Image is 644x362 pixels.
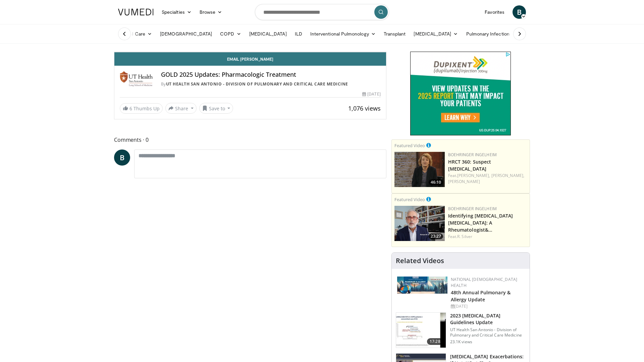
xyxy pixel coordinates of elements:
[394,206,445,241] a: 23:27
[165,103,197,114] button: Share
[348,104,381,112] span: 1,076 views
[158,5,196,19] a: Specialties
[450,339,472,345] p: 23.1K views
[362,91,380,97] div: [DATE]
[462,27,520,41] a: Pulmonary Infection
[448,234,527,240] div: Feat.
[481,5,508,19] a: Favorites
[429,179,443,185] span: 46:10
[448,173,527,185] div: Feat.
[161,71,381,78] h4: GOLD 2025 Updates: Pharmacologic Treatment
[457,173,490,178] a: [PERSON_NAME],
[196,5,226,19] a: Browse
[161,81,381,87] div: By
[118,9,154,15] img: VuMedi Logo
[397,277,447,294] img: b90f5d12-84c1-472e-b843-5cad6c7ef911.jpg.150x105_q85_autocrop_double_scale_upscale_version-0.2.jpg
[396,257,444,265] h4: Related Videos
[394,196,425,202] small: Featured Video
[394,206,445,241] img: dcc7dc38-d620-4042-88f3-56bf6082e623.png.150x105_q85_crop-smart_upscale.png
[216,27,245,41] a: COPD
[291,27,306,41] a: ILD
[156,27,216,41] a: [DEMOGRAPHIC_DATA]
[199,103,233,114] button: Save to
[394,152,445,187] a: 46:10
[448,206,497,212] a: Boehringer Ingelheim
[166,81,348,87] a: UT Health San Antonio - Division of Pulmonary and Critical Care Medicine
[427,338,443,345] span: 17:28
[410,27,462,41] a: [MEDICAL_DATA]
[457,234,472,239] a: R. Silver
[114,149,130,166] a: B
[380,27,410,41] a: Transplant
[306,27,380,41] a: Interventional Pulmonology
[448,179,480,184] a: [PERSON_NAME]
[513,5,526,19] a: B
[448,152,497,158] a: Boehringer Ingelheim
[410,52,511,135] iframe: Advertisement
[451,303,524,309] div: [DATE]
[129,105,132,112] span: 6
[450,327,526,338] p: UT Health San Antonio - Division of Pulmonary and Critical Care Medicine
[448,159,491,172] a: HRCT 360: Suspect [MEDICAL_DATA]
[114,135,386,144] span: Comments 0
[451,277,518,288] a: National [DEMOGRAPHIC_DATA] Health
[396,313,446,348] img: 9f1c6381-f4d0-4cde-93c4-540832e5bbaf.150x105_q85_crop-smart_upscale.jpg
[451,289,511,303] a: 48th Annual Pulmonary & Allergy Update
[394,152,445,187] img: 8340d56b-4f12-40ce-8f6a-f3da72802623.png.150x105_q85_crop-smart_upscale.png
[120,103,163,114] a: 6 Thumbs Up
[448,213,513,233] a: Identifying [MEDICAL_DATA] [MEDICAL_DATA]: A Rheumatologist&…
[255,4,389,20] input: Search topics, interventions
[245,27,291,41] a: [MEDICAL_DATA]
[120,71,153,87] img: UT Health San Antonio - Division of Pulmonary and Critical Care Medicine
[429,233,443,239] span: 23:27
[450,312,526,326] h3: 2023 [MEDICAL_DATA] Guidelines Update
[394,142,425,148] small: Featured Video
[396,312,526,348] a: 17:28 2023 [MEDICAL_DATA] Guidelines Update UT Health San Antonio - Division of Pulmonary and Cri...
[114,52,386,66] a: Email [PERSON_NAME]
[491,173,524,178] a: [PERSON_NAME],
